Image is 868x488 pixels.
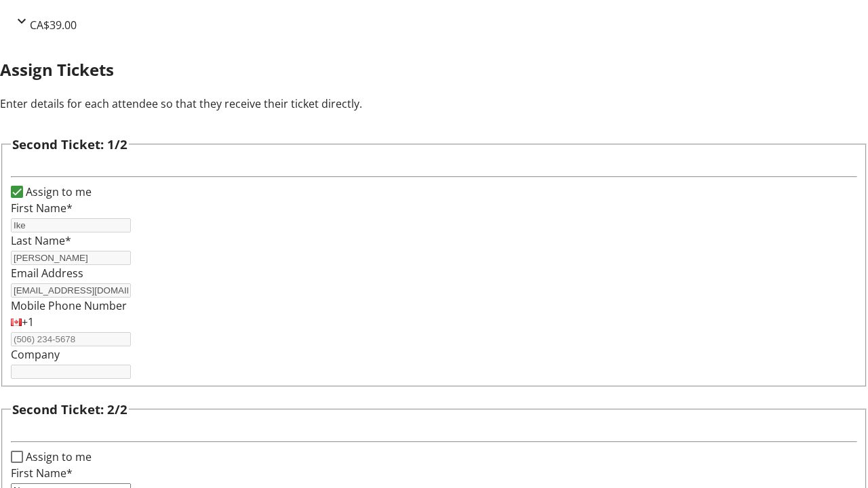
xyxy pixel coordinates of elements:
h3: Second Ticket: 2/2 [12,400,127,419]
input: (506) 234-5678 [11,332,131,346]
label: Company [11,347,60,362]
label: Email Address [11,266,83,281]
label: First Name* [11,201,73,216]
label: Assign to me [23,184,92,200]
span: CA$39.00 [30,18,77,33]
h3: Second Ticket: 1/2 [12,135,127,154]
label: Assign to me [23,449,92,465]
label: First Name* [11,466,73,481]
label: Last Name* [11,233,71,248]
label: Mobile Phone Number [11,298,127,313]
